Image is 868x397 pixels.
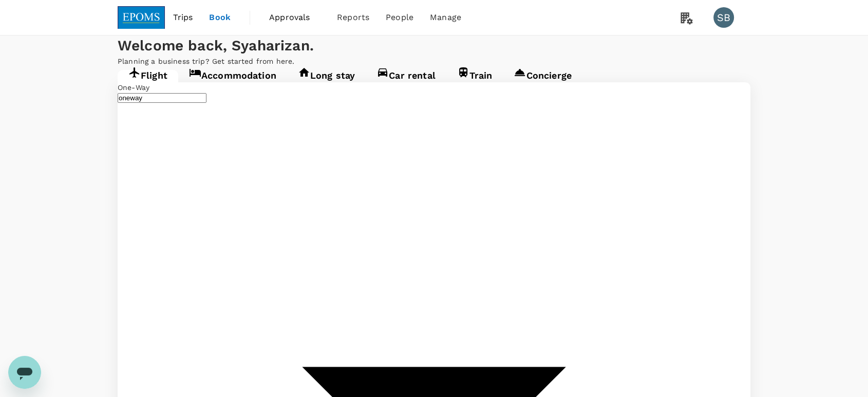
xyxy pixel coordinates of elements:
a: Concierge [503,70,582,88]
iframe: Button to launch messaging window [8,356,41,389]
span: People [386,11,413,24]
span: Approvals [269,11,320,24]
p: Planning a business trip? Get started from here. [118,56,750,66]
a: Car rental [366,70,446,88]
div: Welcome back , Syaharizan . [118,35,750,56]
a: Flight [118,70,178,88]
span: Reports [337,11,369,24]
span: Trips [173,11,193,24]
div: SB [713,7,734,28]
a: Accommodation [178,70,287,88]
span: Manage [430,11,461,24]
a: Train [446,70,503,88]
img: EPOMS SDN BHD [118,6,165,29]
a: Long stay [287,70,366,88]
div: One-Way [118,82,750,93]
span: Book [209,11,231,24]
